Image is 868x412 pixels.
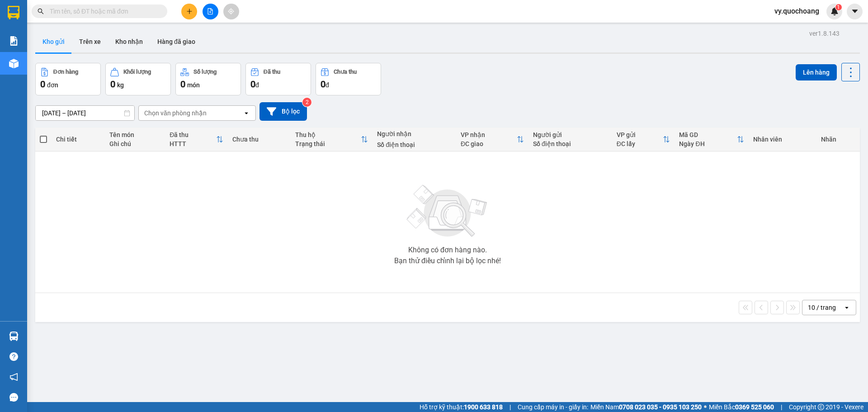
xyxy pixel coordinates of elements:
img: warehouse-icon [9,59,19,68]
span: message [9,393,18,402]
img: icon-new-feature [830,7,839,15]
button: file-add [203,4,218,19]
div: Người gửi [533,131,608,138]
div: ĐC giao [461,140,517,147]
div: Khối lượng [123,69,151,75]
span: Miền Bắc [709,402,774,412]
input: Tìm tên, số ĐT hoặc mã đơn [50,6,156,16]
span: 1 [837,4,840,10]
th: Toggle SortBy [456,128,528,152]
span: notification [9,373,18,381]
div: VP gửi [617,131,663,138]
span: | [509,402,511,412]
img: svg+xml;base64,PHN2ZyBjbGFzcz0ibGlzdC1wbHVnX19zdmciIHhtbG5zPSJodHRwOi8vd3d3LnczLm9yZy8yMDAwL3N2Zy... [402,180,493,243]
div: 10 / trang [808,303,836,312]
th: Toggle SortBy [612,128,675,152]
div: Đã thu [264,69,280,75]
span: đ [325,81,329,89]
span: ⚪️ [704,405,707,409]
span: copyright [818,404,824,410]
button: Kho gửi [35,31,72,52]
button: caret-down [847,4,863,19]
button: Chưa thu0đ [316,63,381,95]
div: Trạng thái [295,140,361,147]
span: file-add [207,8,213,14]
div: Chi tiết [56,136,100,143]
button: Trên xe [72,31,108,52]
div: VP nhận [461,131,517,138]
span: 0 [321,79,325,90]
span: Miền Nam [590,402,702,412]
span: 0 [180,79,185,90]
div: Chọn văn phòng nhận [144,109,207,118]
th: Toggle SortBy [675,128,749,152]
img: warehouse-icon [9,331,19,341]
strong: 0708 023 035 - 0935 103 250 [619,403,702,411]
span: kg [117,81,124,89]
div: Không có đơn hàng nào. [408,246,487,254]
div: Chưa thu [334,69,357,75]
span: 0 [250,79,255,90]
span: plus [186,8,193,14]
span: Hỗ trợ kỹ thuật: [420,402,503,412]
span: 0 [40,79,45,90]
span: question-circle [9,352,18,361]
div: Số điện thoại [377,141,452,148]
th: Toggle SortBy [291,128,373,152]
th: Toggle SortBy [165,128,228,152]
sup: 1 [835,4,842,10]
strong: 0369 525 060 [735,403,774,411]
button: Đã thu0đ [245,63,311,95]
span: search [38,8,44,14]
button: Lên hàng [796,64,837,81]
div: ver 1.8.143 [809,28,840,38]
span: caret-down [851,7,859,15]
div: HTTT [170,140,216,147]
span: đơn [47,81,58,89]
input: Select a date range. [36,106,134,120]
svg: open [843,304,850,311]
div: ĐC lấy [617,140,663,147]
div: Ghi chú [109,140,160,147]
span: đ [255,81,259,89]
div: Số điện thoại [533,140,608,147]
div: Người nhận [377,130,452,137]
div: Đã thu [170,131,216,138]
svg: open [243,109,250,117]
span: | [781,402,782,412]
button: Đơn hàng0đơn [35,63,101,95]
strong: 1900 633 818 [464,403,503,411]
div: Tên món [109,131,160,138]
div: Ngày ĐH [679,140,737,147]
div: Thu hộ [295,131,361,138]
div: Đơn hàng [53,69,78,75]
button: Bộ lọc [259,102,307,121]
img: solution-icon [9,36,19,46]
button: plus [181,4,197,19]
button: Hàng đã giao [150,31,203,52]
span: Cung cấp máy in - giấy in: [518,402,588,412]
div: Mã GD [679,131,737,138]
div: Bạn thử điều chỉnh lại bộ lọc nhé! [394,257,501,265]
span: aim [228,8,234,14]
sup: 2 [302,98,311,107]
div: Nhãn [821,136,855,143]
span: 0 [110,79,115,90]
span: vy.quochoang [767,5,826,17]
div: Nhân viên [753,136,811,143]
div: Chưa thu [232,136,286,143]
img: logo-vxr [8,6,19,19]
button: Kho nhận [108,31,150,52]
div: Số lượng [193,69,217,75]
button: aim [223,4,239,19]
button: Khối lượng0kg [105,63,171,95]
span: món [187,81,200,89]
button: Số lượng0món [175,63,241,95]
